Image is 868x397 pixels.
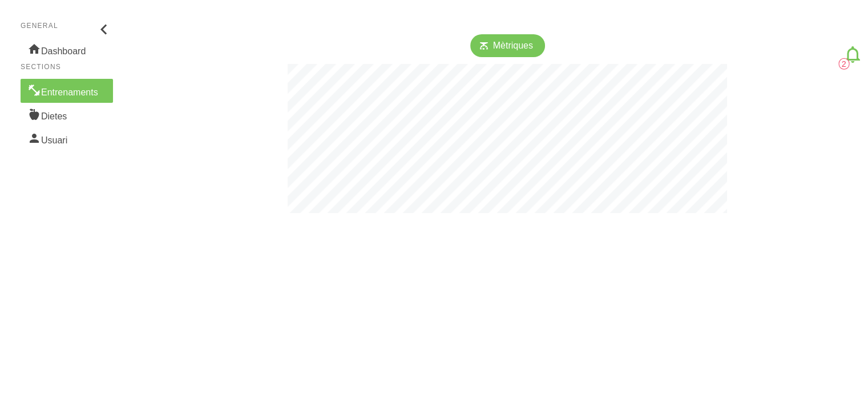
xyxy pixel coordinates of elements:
[21,62,113,72] p: Sections
[470,34,545,57] a: Mètriques
[21,38,113,62] a: Dashboard
[21,21,113,31] p: General
[21,127,113,151] a: Usuari
[21,103,113,127] a: Dietes
[493,39,533,53] span: Mètriques
[21,79,113,103] a: Entrenaments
